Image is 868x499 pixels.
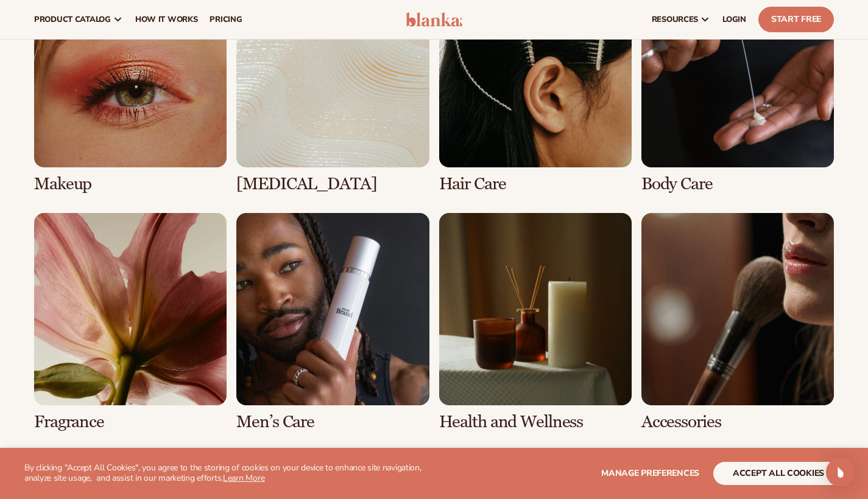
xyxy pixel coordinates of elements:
h3: Hair Care [439,175,632,194]
h3: Makeup [34,175,227,194]
span: How It Works [135,15,198,24]
button: Manage preferences [601,462,699,485]
div: 6 / 8 [236,213,429,431]
a: Start Free [758,7,834,32]
div: 7 / 8 [439,213,632,431]
h3: Body Care [641,175,834,194]
span: LOGIN [722,15,746,24]
span: Manage preferences [601,467,699,479]
button: accept all cookies [713,462,844,485]
div: 8 / 8 [641,213,834,431]
a: Learn More [223,472,264,484]
span: resources [652,15,698,24]
img: logo [406,12,463,27]
div: 5 / 8 [34,213,227,431]
span: pricing [210,15,242,24]
span: product catalog [34,15,111,24]
h3: [MEDICAL_DATA] [236,175,429,194]
p: By clicking "Accept All Cookies", you agree to the storing of cookies on your device to enhance s... [24,463,450,484]
div: Open Intercom Messenger [826,458,855,487]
